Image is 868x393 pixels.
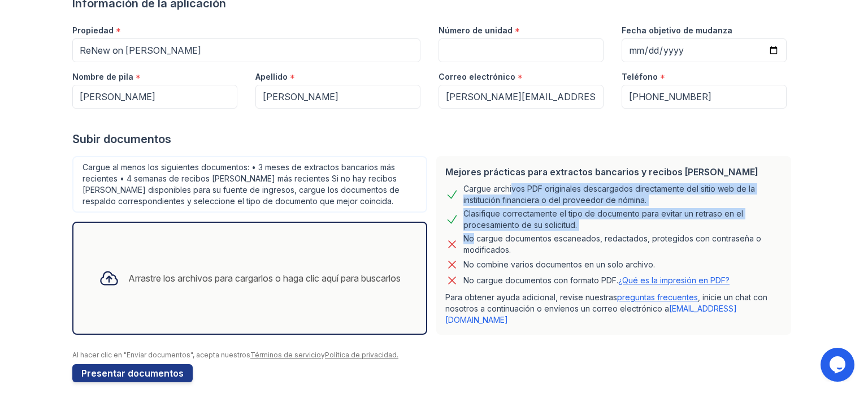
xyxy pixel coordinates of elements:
a: [EMAIL_ADDRESS][DOMAIN_NAME] [445,304,737,325]
font: Nombre de pila [72,72,133,81]
font: Teléfono [622,72,658,81]
font: Clasifique correctamente el tipo de documento para evitar un retraso en el procesamiento de su so... [463,209,743,230]
font: Fecha objetivo de mudanza [622,25,732,35]
font: Apellido [255,72,288,81]
font: Propiedad [72,25,114,35]
font: No cargue documentos escaneados, redactados, protegidos con contraseña o modificados. [463,234,761,254]
iframe: widget de chat [821,348,857,382]
font: Número de unidad [439,25,513,35]
a: Política de privacidad. [325,351,398,359]
font: , inicie un chat con nosotros a continuación o envíenos un correo electrónico a [445,292,767,313]
font: No combine varios documentos en un solo archivo. [463,260,655,269]
font: Cargue al menos los siguientes documentos: • 3 meses de extractos bancarios más recientes • 4 sem... [83,162,402,206]
a: preguntas frecuentes [617,292,698,302]
font: Mejores prácticas para extractos bancarios y recibos [PERSON_NAME] [445,166,758,178]
button: Presentar documentos [72,364,193,382]
font: Para obtener ayuda adicional, revise nuestras [445,292,617,302]
font: Arrastre los archivos para cargarlos o haga clic aquí para buscarlos [128,273,401,284]
font: No cargue documentos con formato PDF. [463,275,618,285]
font: Cargue archivos PDF originales descargados directamente del sitio web de la institución financier... [463,184,755,205]
a: Términos de servicio [250,351,321,359]
font: Subir documentos [72,132,171,146]
a: ¿Qué es la impresión en PDF? [618,275,730,285]
font: y [321,351,325,359]
font: Presentar documentos [81,368,184,379]
font: Correo electrónico [439,72,515,81]
font: Al hacer clic en "Enviar documentos", acepta nuestros [72,351,250,359]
